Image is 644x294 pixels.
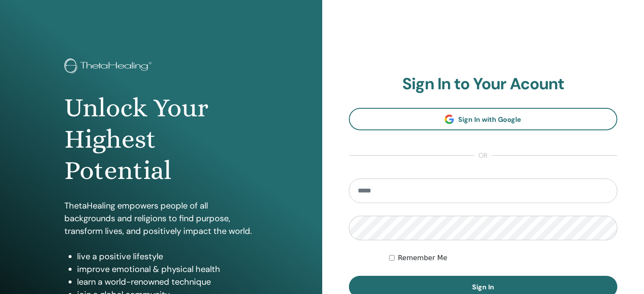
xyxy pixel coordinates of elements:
[77,263,258,275] li: improve emotional & physical health
[458,115,521,124] span: Sign In with Google
[64,92,258,187] h1: Unlock Your Highest Potential
[389,253,617,263] div: Keep me authenticated indefinitely or until I manually logout
[472,283,494,291] span: Sign In
[349,108,618,130] a: Sign In with Google
[398,253,448,263] label: Remember Me
[77,275,258,288] li: learn a world-renowned technique
[77,250,258,263] li: live a positive lifestyle
[64,199,258,237] p: ThetaHealing empowers people of all backgrounds and religions to find purpose, transform lives, a...
[349,74,618,94] h2: Sign In to Your Acount
[474,151,492,161] span: or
